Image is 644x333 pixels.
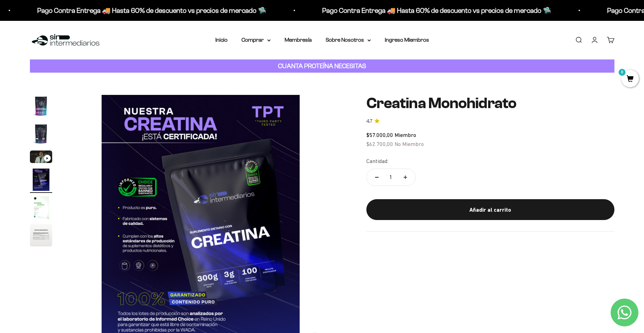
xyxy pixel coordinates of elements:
span: $62.700,00 [366,141,393,147]
button: Ir al artículo 4 [30,169,52,193]
span: $57.000,00 [366,132,393,138]
button: Reducir cantidad [367,169,387,186]
a: Inicio [215,37,228,43]
h1: Creatina Monohidrato [366,95,614,112]
img: Creatina Monohidrato [30,169,52,191]
button: Aumentar cantidad [395,169,415,186]
span: Enviar [114,120,143,132]
img: Creatina Monohidrato [30,196,52,219]
span: 4.7 [366,117,372,125]
a: Ingreso Miembros [385,37,429,43]
a: 0 [621,75,639,83]
summary: Comprar [241,35,271,44]
img: Creatina Monohidrato [30,123,52,145]
img: Creatina Monohidrato [30,224,52,246]
button: Ir al artículo 6 [30,224,52,249]
div: País de origen de ingredientes [8,63,144,75]
button: Ir al artículo 1 [30,95,52,119]
span: Miembro [395,132,416,138]
button: Ir al artículo 5 [30,196,52,221]
mark: 0 [618,68,626,76]
div: Certificaciones de calidad [8,76,144,89]
button: Ir al artículo 3 [30,151,52,165]
p: Para decidirte a comprar este suplemento, ¿qué información específica sobre su pureza, origen o c... [8,11,144,43]
div: Añadir al carrito [380,205,601,214]
strong: CUANTA PROTEÍNA NECESITAS [278,62,366,70]
a: Membresía [285,37,312,43]
summary: Sobre Nosotros [326,35,371,44]
p: Pago Contra Entrega 🚚 Hasta 60% de descuento vs precios de mercado 🛸 [318,5,547,16]
span: No Miembro [395,141,424,147]
button: Añadir al carrito [366,199,614,220]
button: Ir al artículo 2 [30,123,52,147]
p: Pago Contra Entrega 🚚 Hasta 60% de descuento vs precios de mercado 🛸 [33,5,262,16]
label: Cantidad: [366,157,388,166]
div: Comparativa con otros productos similares [8,90,144,103]
input: Otra (por favor especifica) [23,105,143,116]
img: Creatina Monohidrato [30,95,52,117]
button: Enviar [113,120,144,132]
a: 4.74.7 de 5.0 estrellas [366,117,614,125]
div: Detalles sobre ingredientes "limpios" [8,49,144,61]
